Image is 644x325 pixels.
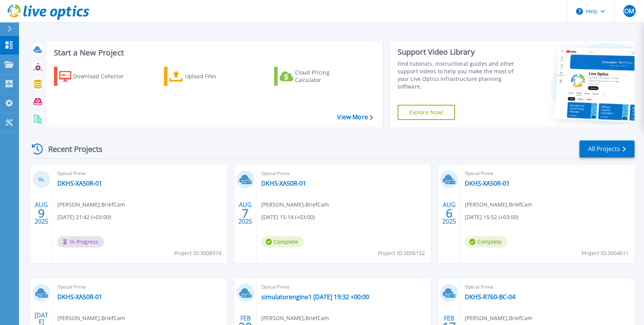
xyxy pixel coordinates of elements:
[54,49,373,57] h3: Start a New Project
[54,67,139,86] a: Download Collector
[337,114,373,121] a: View More
[57,236,104,248] span: In Progress
[465,314,532,322] span: [PERSON_NAME] , BriefCam
[579,140,635,158] a: All Projects
[261,293,369,301] a: simulatorengine1 [DATE] 19:32 +00:00
[465,169,630,178] span: Optical Prime
[378,249,425,257] span: Project ID: 3006152
[446,210,453,216] span: 6
[57,200,125,209] span: [PERSON_NAME] , BriefCam
[73,69,134,84] div: Download Collector
[238,199,253,227] div: AUG 2025
[624,8,634,14] span: OM
[261,314,329,322] span: [PERSON_NAME] , BriefCam
[261,283,426,291] span: Optical Prime
[174,249,221,257] span: Project ID: 3008974
[57,213,111,221] span: [DATE] 21:42 (+03:00)
[398,47,521,57] div: Support Video Library
[274,67,359,86] a: Cloud Pricing Calculator
[442,199,456,227] div: AUG 2025
[398,60,521,90] div: Find tutorials, instructional guides and other support videos to help you make the most of your L...
[261,213,315,221] span: [DATE] 15:14 (+03:00)
[57,180,102,187] a: DKHS-XA50R-01
[465,236,507,248] span: Complete
[57,314,125,322] span: [PERSON_NAME] , BriefCam
[261,180,306,187] a: DKHS-XA50R-01
[582,249,629,257] span: Project ID: 3004611
[465,283,630,291] span: Optical Prime
[465,213,518,221] span: [DATE] 15:52 (+03:00)
[185,69,246,84] div: Upload Files
[164,67,249,86] a: Upload Files
[34,199,49,227] div: AUG 2025
[57,293,102,301] a: DKHS-XA50R-01
[398,105,455,120] a: Explore Now!
[57,283,223,291] span: Optical Prime
[29,140,113,158] div: Recent Projects
[57,169,223,178] span: Optical Prime
[33,175,51,184] h3: 0
[41,178,44,182] span: %
[465,200,532,209] span: [PERSON_NAME] , BriefCam
[242,210,249,216] span: 7
[465,180,510,187] a: DKHS-XA50R-01
[465,293,515,301] a: DKHS-R760-BC-04
[38,210,45,216] span: 9
[261,169,426,178] span: Optical Prime
[295,69,356,84] div: Cloud Pricing Calculator
[261,236,304,248] span: Complete
[261,200,329,209] span: [PERSON_NAME] , BriefCam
